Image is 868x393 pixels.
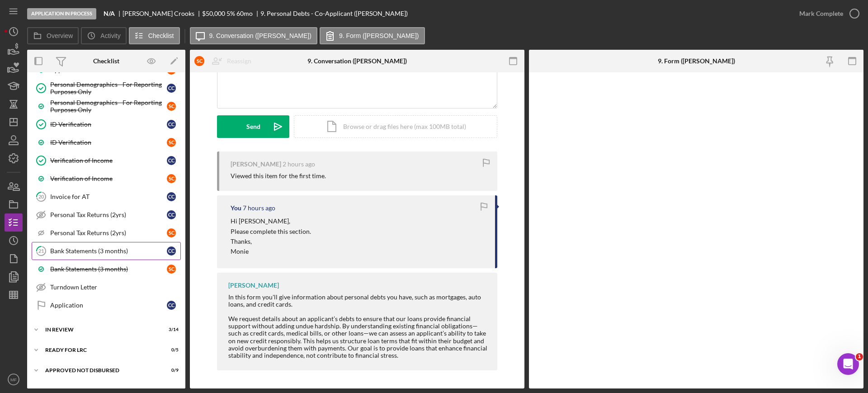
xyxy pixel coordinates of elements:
[50,157,167,164] div: Verification of Income
[228,315,488,359] div: We request details about an applicant’s debts to ensure that our loans provide financial support ...
[231,246,311,256] p: Monie
[162,347,179,353] div: 0 / 5
[260,10,408,17] div: 9. Personal Debts - Co-Applicant ([PERSON_NAME])
[32,206,181,224] a: Personal Tax Returns (2yrs)CC
[167,138,176,147] div: S C
[50,229,167,237] div: Personal Tax Returns (2yrs)
[243,204,275,212] time: 2025-10-07 16:45
[32,224,181,242] a: Personal Tax Returns (2yrs)SC
[50,193,167,200] div: Invoice for AT
[167,192,176,201] div: C C
[228,294,488,308] div: In this form you'll give information about personal debts you have, such as mortgages, auto loans...
[246,115,260,138] div: Send
[45,347,156,353] div: Ready for LRC
[32,242,181,260] a: 21Bank Statements (3 months)CC
[167,301,176,310] div: C C
[231,216,311,226] p: Hi [PERSON_NAME],
[167,228,176,237] div: S C
[283,161,315,168] time: 2025-10-07 21:46
[27,27,79,44] button: Overview
[167,246,176,256] div: C C
[81,27,126,44] button: Activity
[32,260,181,278] a: Bank Statements (3 months)SC
[148,32,174,39] label: Checklist
[50,247,167,255] div: Bank Statements (3 months)
[38,248,44,254] tspan: 21
[32,79,181,97] a: Personal Demographics - For Reporting Purposes OnlyCC
[50,175,167,182] div: Verification of Income
[231,161,281,168] div: [PERSON_NAME]
[50,284,180,291] div: Turndown Letter
[231,227,311,247] p: Please complete this section. Thanks,
[320,27,425,44] button: 9. Form ([PERSON_NAME])
[32,152,181,170] a: Verification of IncomeCC
[167,265,176,274] div: S C
[32,296,181,314] a: ApplicationCC
[50,139,167,146] div: ID Verification
[167,102,176,111] div: S C
[45,368,156,373] div: Approved Not Disbursed
[209,32,311,39] label: 9. Conversation ([PERSON_NAME])
[5,370,23,388] button: MF
[32,170,181,188] a: Verification of IncomeSC
[790,5,863,23] button: Mark Complete
[231,204,241,212] div: You
[202,9,225,17] span: $50,000
[50,121,167,128] div: ID Verification
[93,57,119,65] div: Checklist
[50,265,167,273] div: Bank Statements (3 months)
[226,10,235,17] div: 5 %
[339,32,419,39] label: 9. Form ([PERSON_NAME])
[837,353,859,375] iframe: Intercom live chat
[227,52,251,70] div: Reassign
[162,327,179,332] div: 3 / 14
[10,377,17,382] text: MF
[236,10,253,17] div: 60 mo
[100,32,120,39] label: Activity
[32,115,181,133] a: ID VerificationCC
[167,120,176,129] div: C C
[50,302,167,309] div: Application
[217,115,289,138] button: Send
[194,56,204,66] div: S C
[50,81,167,95] div: Personal Demographics - For Reporting Purposes Only
[228,282,279,289] div: [PERSON_NAME]
[27,8,96,19] div: Application In Process
[50,211,167,218] div: Personal Tax Returns (2yrs)
[167,210,176,219] div: C C
[231,172,326,180] div: Viewed this item for the first time.
[307,57,407,65] div: 9. Conversation ([PERSON_NAME])
[32,278,181,296] a: Turndown Letter
[856,353,863,360] span: 1
[799,5,843,23] div: Mark Complete
[38,194,44,199] tspan: 20
[190,52,260,70] button: SCReassign
[45,327,156,332] div: In Review
[167,156,176,165] div: C C
[123,10,202,17] div: [PERSON_NAME] Crooks
[167,174,176,183] div: S C
[190,27,317,44] button: 9. Conversation ([PERSON_NAME])
[32,188,181,206] a: 20Invoice for ATCC
[104,10,115,17] b: N/A
[658,57,735,65] div: 9. Form ([PERSON_NAME])
[47,32,73,39] label: Overview
[129,27,180,44] button: Checklist
[167,84,176,93] div: C C
[162,368,179,373] div: 0 / 9
[32,97,181,115] a: Personal Demographics - For Reporting Purposes OnlySC
[50,99,167,114] div: Personal Demographics - For Reporting Purposes Only
[32,133,181,152] a: ID VerificationSC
